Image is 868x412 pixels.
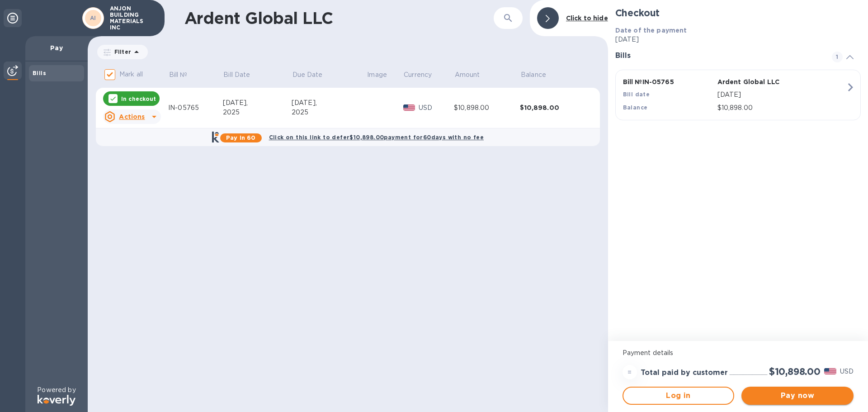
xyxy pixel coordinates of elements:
b: Click on this link to defer $10,898.00 payment for 60 days with no fee [269,134,484,141]
div: [DATE], [292,98,367,108]
p: Bill № [169,70,188,80]
p: Mark all [119,70,143,79]
button: Bill №IN-05765Ardent Global LLCBill date[DATE]Balance$10,898.00 [615,70,861,120]
b: Click to hide [566,14,608,22]
h2: Checkout [615,7,861,19]
div: 2025 [223,108,292,117]
img: USD [824,368,836,374]
b: Bill date [623,91,650,98]
div: = [623,365,637,379]
p: Filter [111,48,131,56]
p: Powered by [37,385,75,395]
p: Payment details [623,348,854,358]
div: $10,898.00 [454,103,520,113]
button: Pay now [741,387,854,405]
b: Bills [33,70,46,76]
span: Balance [521,70,558,80]
span: Bill № [169,70,199,80]
img: USD [403,104,415,111]
p: Bill № IN-05765 [623,77,714,86]
p: Balance [521,70,546,80]
span: Amount [455,70,492,80]
div: 2025 [292,108,367,117]
span: Log in [631,390,726,401]
p: [DATE] [717,90,846,99]
h3: Bills [615,52,821,60]
span: Due Date [292,70,335,80]
button: Log in [623,387,735,405]
b: Date of the payment [615,27,687,34]
b: Balance [623,104,648,111]
b: AI [90,14,96,21]
b: Pay in 60 [226,134,255,141]
p: Pay [33,43,80,52]
div: IN-05765 [168,103,223,113]
h2: $10,898.00 [769,366,821,377]
p: $10,898.00 [717,103,846,113]
u: Actions [119,113,145,120]
div: $10,898.00 [520,103,587,112]
span: Pay now [749,390,846,401]
p: In checkout [121,95,156,103]
p: USD [419,103,454,113]
span: 1 [832,52,843,62]
p: Bill Date [223,70,250,80]
p: Currency [404,70,432,80]
p: Image [367,70,387,80]
div: [DATE], [223,98,292,108]
h1: Ardent Global LLC [184,9,455,28]
span: Bill Date [223,70,262,80]
img: Logo [38,395,75,406]
p: ANJON BUILDING MATERIALS INC [110,5,155,31]
p: USD [840,367,854,376]
p: Due Date [292,70,323,80]
p: Amount [455,70,480,80]
p: [DATE] [615,35,861,44]
h3: Total paid by customer [641,369,728,377]
p: Ardent Global LLC [717,77,808,86]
